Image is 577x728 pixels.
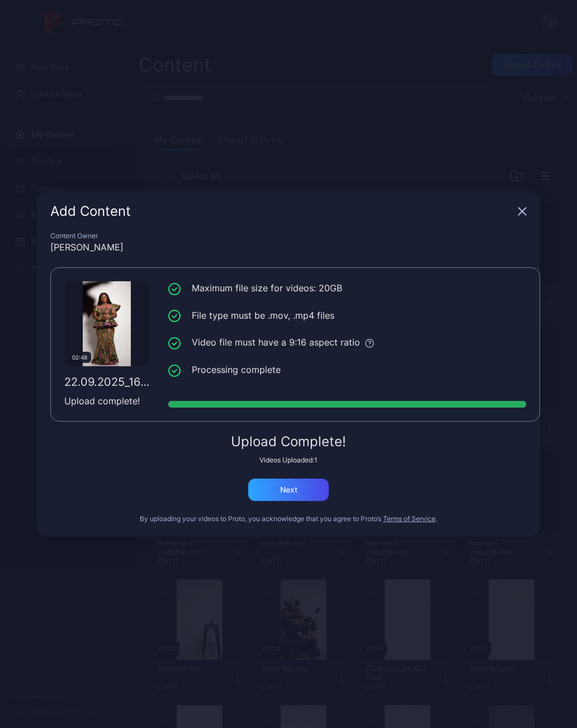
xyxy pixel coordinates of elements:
button: Terms of Service [383,514,436,523]
div: Add Content [50,205,513,218]
div: Upload Complete! [50,435,527,448]
button: Next [248,479,329,501]
div: Next [280,485,297,494]
li: Processing complete [168,363,526,377]
div: Upload complete! [64,394,149,408]
div: 02:48 [68,352,91,363]
div: By uploading your videos to Proto, you acknowledge that you agree to Proto’s . [50,514,527,523]
div: Content Owner [50,231,527,240]
li: Video file must have a 9:16 aspect ratio [168,335,526,349]
div: [PERSON_NAME] [50,240,527,254]
li: Maximum file size for videos: 20GB [168,281,526,295]
div: Videos Uploaded: 1 [50,456,527,465]
li: File type must be .mov, .mp4 files [168,309,526,323]
div: 22.09.2025_16:34:00.mov [64,375,149,389]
